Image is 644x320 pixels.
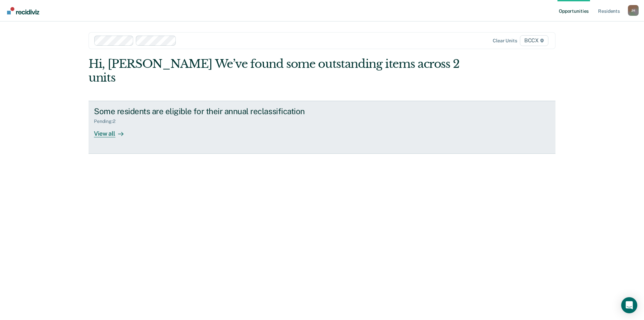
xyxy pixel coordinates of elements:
div: Pending : 2 [94,119,121,124]
img: Recidiviz [7,7,39,14]
div: Clear units [493,38,517,44]
a: Some residents are eligible for their annual reclassificationPending:2View all [89,101,555,154]
button: Profile dropdown button [628,5,639,16]
div: J H [628,5,639,16]
div: Hi, [PERSON_NAME] We’ve found some outstanding items across 2 units [89,57,462,85]
span: BCCX [520,35,548,46]
div: View all [94,124,131,137]
div: Open Intercom Messenger [621,297,637,313]
div: Some residents are eligible for their annual reclassification [94,106,329,116]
